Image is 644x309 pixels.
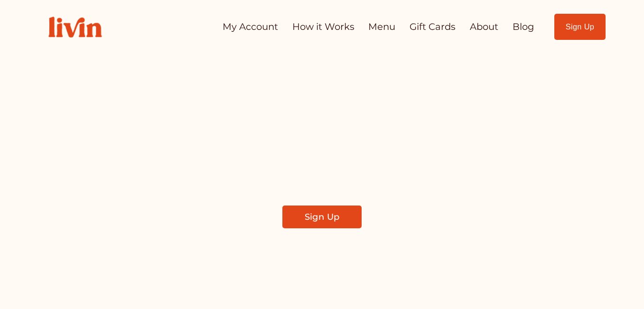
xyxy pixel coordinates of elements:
a: My Account [223,18,278,36]
img: Livin [38,7,112,47]
a: About [470,18,498,36]
a: How it Works [292,18,355,36]
a: Menu [368,18,395,36]
span: Find a local chef who prepares customized, healthy meals in your kitchen [170,150,474,189]
span: Take Back Your Evenings [133,91,511,134]
a: Blog [513,18,534,36]
a: Gift Cards [410,18,456,36]
a: Sign Up [282,206,362,228]
a: Sign Up [554,14,605,40]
